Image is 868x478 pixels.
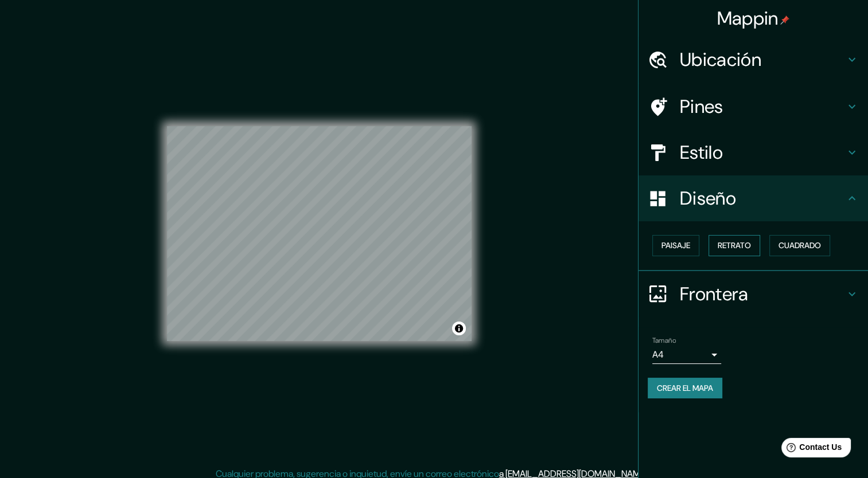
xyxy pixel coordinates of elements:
[648,378,722,399] button: Crear el mapa
[680,48,845,71] h4: Ubicación
[639,84,868,130] div: Pines
[639,175,868,221] div: Diseño
[452,322,466,335] button: Alternar atribución
[657,381,713,395] font: Crear el mapa
[780,15,789,25] img: pin-icon.png
[769,235,830,256] button: Cuadrado
[639,37,868,83] div: Ubicación
[717,6,779,30] font: Mappin
[652,346,721,364] div: A4
[639,130,868,175] div: Estilo
[779,238,821,253] font: Cuadrado
[652,235,699,256] button: Paisaje
[680,283,845,305] h4: Frontera
[680,95,845,118] h4: Pines
[652,335,676,345] label: Tamaño
[766,433,855,465] iframe: Help widget launcher
[639,271,868,317] div: Frontera
[661,238,690,253] font: Paisaje
[680,141,845,164] h4: Estilo
[680,187,845,210] h4: Diseño
[709,235,760,256] button: Retrato
[167,126,472,341] canvas: Mapa
[718,238,751,253] font: Retrato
